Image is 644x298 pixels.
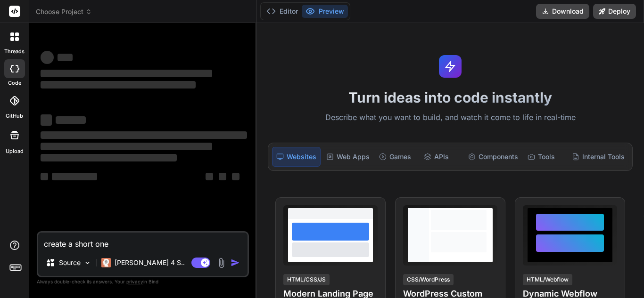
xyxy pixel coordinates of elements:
p: [PERSON_NAME] 4 S.. [115,258,185,267]
span: ‌ [52,173,97,180]
span: ‌ [41,173,48,180]
span: ‌ [232,173,239,180]
span: ‌ [41,143,212,150]
h1: Turn ideas into code instantly [262,89,638,106]
span: ‌ [41,154,177,161]
div: Games [375,147,418,167]
label: threads [4,48,25,56]
div: Components [464,147,522,167]
img: Pick Models [83,259,91,267]
span: ‌ [56,116,86,124]
img: icon [231,258,240,267]
textarea: create a short one [38,233,248,250]
p: Describe what you want to build, and watch it come to life in real-time [262,112,638,124]
div: Websites [272,147,321,167]
div: HTML/CSS/JS [283,274,330,285]
p: Source [59,258,81,267]
span: ‌ [41,51,54,64]
div: HTML/Webflow [523,274,572,285]
div: Tools [524,147,566,167]
div: APIs [420,147,462,167]
label: GitHub [6,112,23,120]
label: code [8,79,21,87]
span: ‌ [41,131,247,139]
button: Editor [263,5,302,18]
div: Web Apps [322,147,373,167]
button: Preview [302,5,348,18]
p: Always double-check its answers. Your in Bind [37,277,249,286]
img: Claude 4 Sonnet [101,258,111,267]
button: Download [536,4,589,19]
span: privacy [126,279,143,284]
span: ‌ [41,114,52,126]
label: Upload [6,147,24,155]
span: Choose Project [36,7,92,16]
span: ‌ [219,173,226,180]
span: ‌ [41,70,212,77]
span: ‌ [41,81,196,89]
span: ‌ [206,173,213,180]
span: ‌ [58,54,73,61]
div: CSS/WordPress [403,274,454,285]
div: Internal Tools [568,147,628,167]
button: Deploy [593,4,636,19]
img: attachment [216,258,227,268]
